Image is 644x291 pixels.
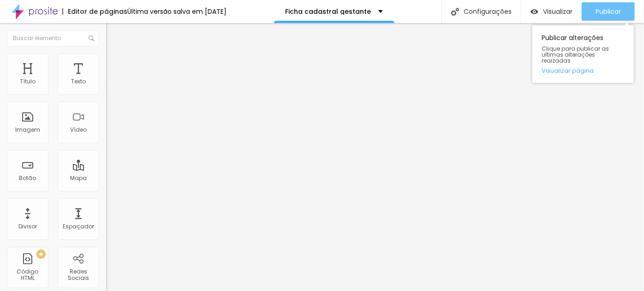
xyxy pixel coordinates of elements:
[7,30,99,47] input: Buscar elemento
[18,223,37,230] div: Divisor
[531,8,538,16] img: view-1.svg
[542,68,625,74] a: Visualizar página
[127,8,227,15] div: Última versão salva em [DATE]
[596,8,621,15] span: Publicar
[542,46,625,64] span: Clique para publicar as ultimas alterações reaizadas
[89,35,94,41] img: Icone
[70,127,87,133] div: Vídeo
[286,8,371,15] p: Ficha cadastral gestante
[60,268,96,282] div: Redes Sociais
[62,8,127,15] div: Editor de páginas
[582,2,635,21] button: Publicar
[106,23,644,291] iframe: Editor
[63,223,94,230] div: Espaçador
[9,268,46,282] div: Código HTML
[543,8,572,15] span: Visualizar
[20,78,36,85] div: Título
[451,8,459,16] img: Icone
[71,78,86,85] div: Texto
[15,127,40,133] div: Imagem
[532,25,634,83] div: Publicar alterações
[19,175,36,181] div: Botão
[521,2,582,21] button: Visualizar
[70,175,87,181] div: Mapa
